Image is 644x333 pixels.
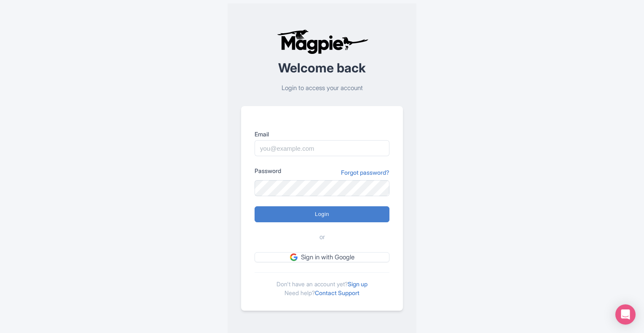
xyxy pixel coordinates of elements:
[255,272,389,297] div: Don't have an account yet? Need help?
[241,61,403,75] h2: Welcome back
[255,130,389,139] label: Email
[348,280,368,288] a: Sign up
[315,289,360,296] a: Contact Support
[275,29,370,54] img: logo-ab69f6fb50320c5b225c76a69d11143b.png
[241,83,403,93] p: Login to access your account
[319,232,325,242] span: or
[255,206,389,222] input: Login
[341,168,389,177] a: Forgot password?
[290,253,298,261] img: google.svg
[255,166,281,175] label: Password
[615,304,636,325] div: Open Intercom Messenger
[255,140,389,156] input: you@example.com
[255,252,389,263] a: Sign in with Google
